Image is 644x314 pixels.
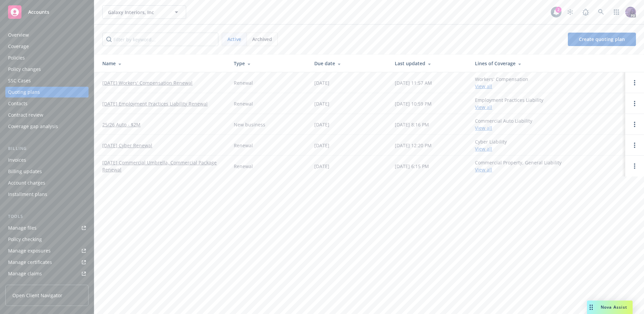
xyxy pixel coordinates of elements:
[5,257,89,268] a: Manage certificates
[631,162,639,170] a: Open options
[475,83,492,89] a: View all
[234,163,253,170] div: Renewal
[102,159,223,173] a: [DATE] Commercial Umbrella, Commercial Package Renewal
[252,36,272,43] span: Archived
[8,41,29,52] div: Coverage
[8,30,29,40] div: Overview
[234,79,253,86] div: Renewal
[475,60,620,67] div: Lines of Coverage
[12,292,62,299] span: Open Client Navigator
[234,100,253,107] div: Renewal
[5,155,89,165] a: Invoices
[8,223,37,233] div: Manage files
[8,98,28,109] div: Contacts
[555,6,561,12] div: 2
[8,64,41,75] div: Policy changes
[108,9,166,16] span: Galaxy Interiors, Inc
[601,304,627,310] span: Nova Assist
[5,30,89,40] a: Overview
[475,146,492,152] a: View all
[5,178,89,188] a: Account charges
[631,100,639,108] a: Open options
[579,36,625,42] span: Create quoting plan
[8,121,58,132] div: Coverage gap analysis
[475,159,561,173] div: Commercial Property, General Liability
[5,3,89,22] a: Accounts
[102,142,152,149] a: [DATE] Cyber Renewal
[5,234,89,245] a: Policy checking
[8,268,42,279] div: Manage claims
[8,155,26,165] div: Invoices
[8,75,31,86] div: SSC Cases
[314,79,329,86] div: [DATE]
[610,5,623,19] a: Switch app
[314,163,329,170] div: [DATE]
[5,87,89,97] a: Quoting plans
[395,79,432,86] div: [DATE] 11:57 AM
[8,189,47,200] div: Installment plans
[5,110,89,120] a: Contract review
[5,268,89,279] a: Manage claims
[234,121,265,128] div: New business
[227,36,241,43] span: Active
[475,96,543,111] div: Employment Practices Liability
[475,166,492,173] a: View all
[5,245,89,256] a: Manage exposures
[475,117,532,131] div: Commercial Auto Liability
[395,60,465,67] div: Last updated
[475,104,492,110] a: View all
[5,189,89,200] a: Installment plans
[314,100,329,107] div: [DATE]
[395,142,432,149] div: [DATE] 12:20 PM
[8,178,45,188] div: Account charges
[5,98,89,109] a: Contacts
[594,5,608,19] a: Search
[475,138,507,152] div: Cyber Liability
[314,142,329,149] div: [DATE]
[579,5,592,19] a: Report a Bug
[102,121,141,128] a: 25/26 Auto - $2M
[475,125,492,131] a: View all
[8,234,42,245] div: Policy checking
[314,60,384,67] div: Due date
[568,33,636,46] a: Create quoting plan
[631,79,639,87] a: Open options
[5,121,89,132] a: Coverage gap analysis
[102,79,193,86] a: [DATE] Workers' Compensation Renewal
[234,60,304,67] div: Type
[395,100,432,107] div: [DATE] 10:59 PM
[631,141,639,149] a: Open options
[8,52,25,63] div: Policies
[5,145,89,152] div: Billing
[5,52,89,63] a: Policies
[8,166,42,177] div: Billing updates
[625,7,636,17] img: photo
[234,142,253,149] div: Renewal
[395,121,429,128] div: [DATE] 8:16 PM
[475,76,528,90] div: Workers' Compensation
[8,87,40,97] div: Quoting plans
[5,213,89,220] div: Tools
[563,5,577,19] a: Stop snowing
[28,9,49,15] span: Accounts
[5,166,89,177] a: Billing updates
[314,121,329,128] div: [DATE]
[5,41,89,52] a: Coverage
[5,64,89,75] a: Policy changes
[102,33,218,46] input: Filter by keyword...
[102,100,208,107] a: [DATE] Employment Practices Liability Renewal
[102,5,186,19] button: Galaxy Interiors, Inc
[5,75,89,86] a: SSC Cases
[631,120,639,128] a: Open options
[8,110,43,120] div: Contract review
[395,163,429,170] div: [DATE] 6:15 PM
[587,301,633,314] button: Nova Assist
[8,257,52,268] div: Manage certificates
[587,301,595,314] div: Drag to move
[8,245,51,256] div: Manage exposures
[102,60,223,67] div: Name
[5,223,89,233] a: Manage files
